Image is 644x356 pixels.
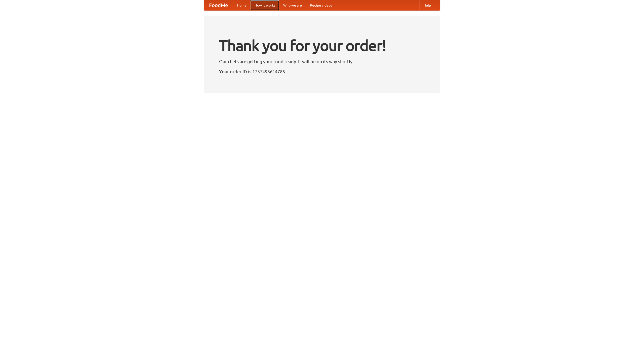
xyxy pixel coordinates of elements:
[233,0,251,10] a: Home
[251,0,279,10] a: How it works
[219,33,425,58] h1: Thank you for your order!
[306,0,336,10] a: Recipe videos
[219,68,425,75] p: Your order ID is 1757495614785.
[204,0,233,10] a: FoodMe
[219,58,425,65] p: Our chefs are getting your food ready. It will be on its way shortly.
[279,0,306,10] a: Who we are
[419,0,435,10] a: Help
